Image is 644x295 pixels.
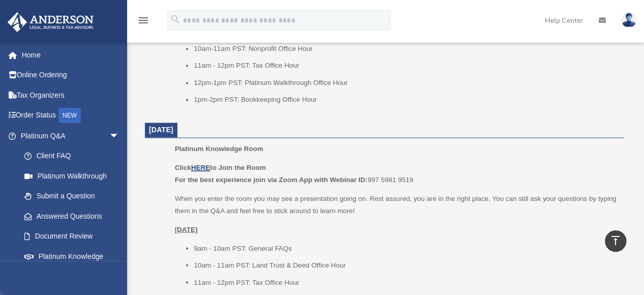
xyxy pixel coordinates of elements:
a: Submit a Question [14,186,135,206]
a: Online Ordering [7,65,135,85]
li: 11am - 12pm PST: Tax Office Hour [194,60,617,72]
a: Document Review [14,226,135,247]
a: Tax Organizers [7,85,135,105]
li: 10am - 11am PST: Land Trust & Deed Office Hour [194,259,617,271]
u: [DATE] [175,225,198,233]
i: search [170,14,181,25]
span: [DATE] [149,126,173,134]
a: HERE [191,164,210,171]
li: 10am-11am PST: Nonprofit Office Hour [194,43,617,55]
i: vertical_align_top [609,234,622,247]
li: 1pm-2pm PST: Bookkeeping Office Hour [194,94,617,106]
a: Platinum Q&Aarrow_drop_down [7,126,135,146]
span: Platinum Knowledge Room [175,145,263,153]
span: arrow_drop_down [109,126,130,146]
a: Order StatusNEW [7,105,135,126]
li: 12pm-1pm PST: Platinum Walkthrough Office Hour [194,77,617,89]
a: vertical_align_top [605,230,626,252]
a: Platinum Walkthrough [14,166,135,186]
p: When you enter the room you may see a presentation going on. Rest assured, you are in the right p... [175,192,617,216]
a: Home [7,45,135,65]
div: NEW [58,108,81,123]
p: 997 5981 9519 [175,162,617,186]
b: For the best experience join via Zoom App with Webinar ID: [175,175,367,183]
li: 9am - 10am PST: General FAQs [194,242,617,254]
img: User Pic [621,13,636,27]
a: menu [137,18,149,26]
a: Platinum Knowledge Room [14,246,130,279]
img: Anderson Advisors Platinum Portal [5,12,97,32]
li: 11am - 12pm PST: Tax Office Hour [194,276,617,288]
b: Click to Join the Room [175,164,266,171]
a: Answered Questions [14,206,135,226]
i: menu [137,14,149,26]
a: Client FAQ [14,146,135,166]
